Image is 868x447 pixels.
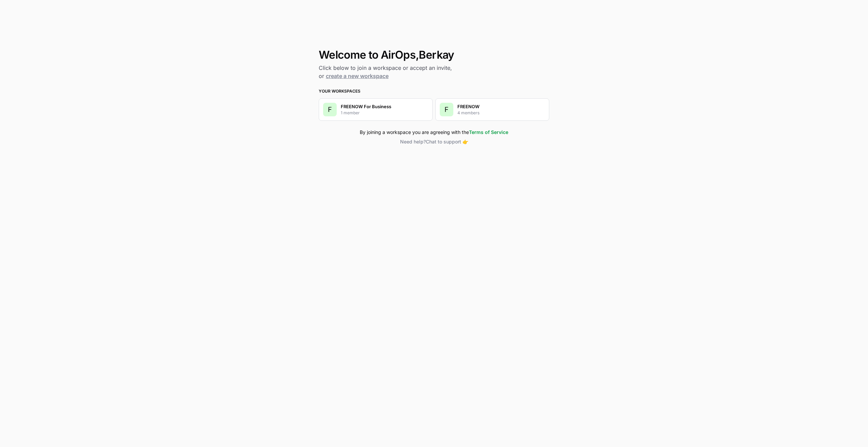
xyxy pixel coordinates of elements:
p: FREENOW [457,103,479,110]
p: 4 members [457,110,479,116]
h2: Click below to join a workspace or accept an invite, or [319,64,549,80]
button: Need help?Chat to support 👉 [319,138,549,145]
span: Need help? [400,139,426,144]
h1: Welcome to AirOps, Berkay [319,49,549,61]
p: 1 member [341,110,360,116]
p: FREENOW For Business [341,103,391,110]
button: FFREENOW4 members [435,98,549,121]
div: By joining a workspace you are agreeing with the [319,129,549,136]
span: F [445,105,449,114]
a: create a new workspace [326,73,389,79]
span: Chat to support 👉 [426,139,468,144]
a: Terms of Service [469,129,508,135]
button: FFREENOW For Business1 member [319,98,433,121]
span: F [328,105,332,114]
h3: Your Workspaces [319,88,549,94]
